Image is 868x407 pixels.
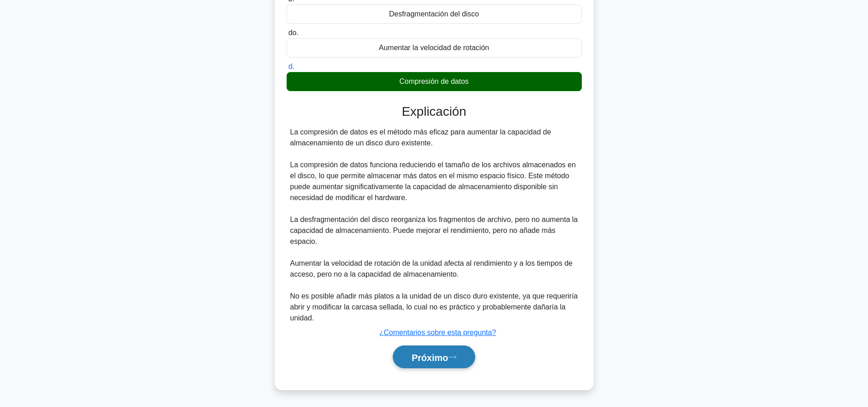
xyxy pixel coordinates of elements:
[389,10,479,18] font: Desfragmentación del disco
[290,292,578,322] font: No es posible añadir más platos a la unidad de un disco duro existente, ya que requeriría abrir y...
[379,44,489,52] font: Aumentar la velocidad de rotación
[290,259,573,278] font: Aumentar la velocidad de rotación de la unidad afecta al rendimiento y a los tiempos de acceso, p...
[399,77,468,85] font: Compresión de datos
[288,29,298,36] font: do.
[290,128,551,147] font: La compresión de datos es el método más eficaz para aumentar la capacidad de almacenamiento de un...
[288,62,294,70] font: d.
[290,216,578,245] font: La desfragmentación del disco reorganiza los fragmentos de archivo, pero no aumenta la capacidad ...
[379,329,496,336] a: ¿Comentarios sobre esta pregunta?
[393,345,475,369] button: Próximo
[290,161,576,201] font: La compresión de datos funciona reduciendo el tamaño de los archivos almacenados en el disco, lo ...
[402,104,467,118] font: Explicación
[411,352,448,362] font: Próximo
